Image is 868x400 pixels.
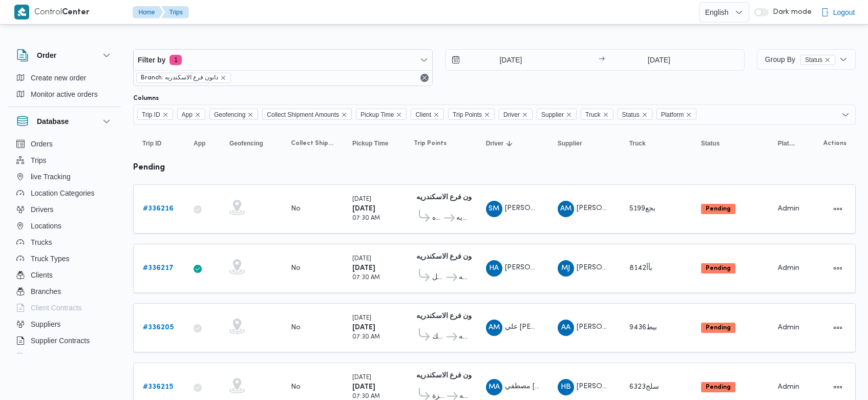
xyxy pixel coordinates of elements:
[830,260,846,277] button: Actions
[136,73,231,83] span: Branch: دانون فرع الاسكندريه
[599,56,605,64] div: →
[418,72,431,84] button: Remove
[31,220,61,232] span: Locations
[348,135,399,152] button: Pickup Time
[31,203,53,216] span: Drivers
[143,381,173,393] a: #336215
[833,6,855,18] span: Logout
[31,171,71,183] span: live Tracking
[618,109,652,120] span: Status
[12,70,117,86] button: Create new order
[778,205,799,212] span: Admin
[505,205,563,212] span: [PERSON_NAME]
[143,203,174,215] a: #336216
[416,254,479,260] b: دانون فرع الاسكندريه
[31,285,61,298] span: Branches
[505,324,639,330] span: علي [PERSON_NAME] [PERSON_NAME]
[37,49,56,61] h3: Order
[486,260,502,277] div: Hanei Aihab Sbhai Abadalazaiaz Ibrahem
[830,379,846,395] button: Actions
[352,256,371,262] small: [DATE]
[581,109,613,120] span: Truck
[31,236,52,248] span: Trucks
[558,379,574,395] div: Hamadah Bsaioni Ahmad Abwalnasar
[209,109,258,120] span: Geofencing
[291,264,301,273] div: No
[352,334,380,340] small: 07:30 AM
[706,384,731,390] b: Pending
[141,73,218,82] span: Branch: دانون فرع الاسكندريه
[657,109,697,120] span: Platform
[291,383,301,392] div: No
[697,135,764,152] button: Status
[143,205,174,212] b: # 336216
[12,86,117,102] button: Monitor active orders
[31,252,69,265] span: Truck Types
[416,194,479,201] b: دانون فرع الاسكندريه
[558,320,574,336] div: Abadalhakiam Aodh Aamar Muhammad Alfaqai
[143,262,174,275] a: #336217
[778,324,799,331] span: Admin
[541,109,564,120] span: Supplier
[133,94,159,102] label: Columns
[769,8,812,16] span: Dark mode
[31,88,98,100] span: Monitor active orders
[12,250,117,267] button: Truck Types
[577,324,695,330] span: [PERSON_NAME] [PERSON_NAME]
[182,109,193,120] span: App
[177,109,205,120] span: App
[841,111,850,119] button: Open list of options
[625,135,687,152] button: Truck
[415,109,431,120] span: Client
[352,216,380,221] small: 07:30 AM
[229,139,263,148] span: Geofencing
[603,112,609,118] button: Remove Truck from selection in this group
[486,320,502,336] div: Ali Mustfi Ali Muhammad Radhwan
[453,109,482,120] span: Trip Points
[433,112,439,118] button: Remove Client from selection in this group
[558,260,574,277] div: Muhammad Jmuaah Dsaoqai Bsaioni
[778,265,799,271] span: Admin
[352,375,371,381] small: [DATE]
[62,9,90,16] b: Center
[170,55,182,65] span: 1 active filters
[432,271,445,284] span: قسم ثان الرمل
[489,201,499,217] span: SM
[291,204,301,214] div: No
[138,135,179,152] button: Trip ID
[489,260,499,277] span: HA
[824,57,831,63] button: remove selected entity
[459,331,468,343] span: دانون فرع الاسكندريه
[12,218,117,234] button: Locations
[352,197,371,202] small: [DATE]
[133,6,163,18] button: Home
[629,265,652,271] span: بأأ8142
[489,379,500,395] span: MA
[31,269,53,281] span: Clients
[554,135,615,152] button: Supplier
[143,265,174,271] b: # 336217
[706,325,731,331] b: Pending
[8,70,121,107] div: Order
[629,324,657,331] span: بيط9436
[37,115,69,128] h3: Database
[31,72,86,84] span: Create new order
[499,109,533,120] span: Driver
[558,201,574,217] div: Amaro Muhammad Muhammad Yousf
[12,283,117,300] button: Branches
[642,112,648,118] button: Remove Status from selection in this group
[14,5,29,19] img: X8yXhbKr1z7QwAAAABJRU5ErkJggg==
[214,109,245,120] span: Geofencing
[414,139,447,148] span: Trip Points
[247,112,253,118] button: Remove Geofencing from selection in this group
[757,49,856,70] button: Group ByStatusremove selected entity
[561,260,570,277] span: MJ
[503,109,520,120] span: Driver
[537,109,577,120] span: Supplier
[765,55,835,64] span: Group By Status
[138,54,165,66] span: Filter by
[577,205,635,212] span: [PERSON_NAME]
[352,384,375,390] b: [DATE]
[12,332,117,349] button: Supplier Contracts
[195,112,201,118] button: Remove App from selection in this group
